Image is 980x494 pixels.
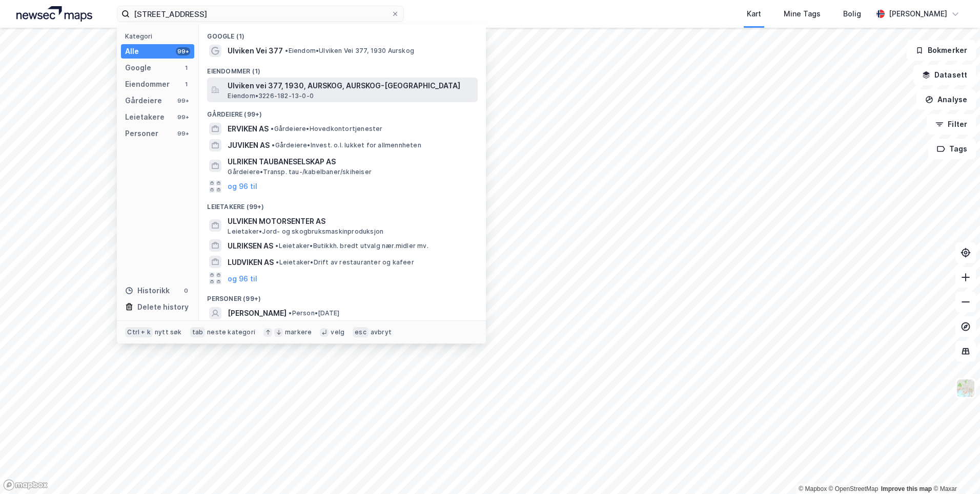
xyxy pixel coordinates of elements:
[125,127,158,140] div: Personer
[843,8,861,20] div: Bolig
[228,168,372,176] span: Gårdeiere • Transp. tau-/kabelbaner/skiheiser
[331,328,344,336] div: velg
[125,94,162,107] div: Gårdeiere
[176,47,190,55] div: 99+
[276,258,414,267] span: Leietaker • Drift av restauranter og kafeer
[155,328,182,336] div: nytt søk
[799,485,827,492] a: Mapbox
[125,62,151,74] div: Google
[956,378,975,398] img: Z
[228,307,287,319] span: [PERSON_NAME]
[927,114,976,135] button: Filter
[176,97,190,105] div: 99+
[182,287,190,295] div: 0
[16,6,92,22] img: logo.a4113a55bc3d86da70a041830d287a7e.svg
[207,328,255,336] div: neste kategori
[199,102,486,121] div: Gårdeiere (99+)
[228,256,274,269] span: LUDVIKEN AS
[228,92,314,100] span: Eiendom • 3226-182-13-0-0
[228,80,474,92] span: Ulviken vei 377, 1930, AURSKOG, AURSKOG-[GEOGRAPHIC_DATA]
[130,6,391,22] input: Søk på adresse, matrikkel, gårdeiere, leietakere eller personer
[228,272,257,284] button: og 96 til
[889,8,947,20] div: [PERSON_NAME]
[285,47,414,55] span: Eiendom • Ulviken Vei 377, 1930 Aurskog
[916,89,976,110] button: Analyse
[228,180,257,193] button: og 96 til
[228,139,270,151] span: JUVIKEN AS
[784,8,821,20] div: Mine Tags
[275,242,278,250] span: •
[907,40,976,61] button: Bokmerker
[276,258,279,266] span: •
[271,125,274,132] span: •
[199,287,486,305] div: Personer (99+)
[228,45,283,57] span: Ulviken Vei 377
[913,65,976,85] button: Datasett
[228,240,273,252] span: ULRIKSEN AS
[125,284,170,297] div: Historikk
[199,24,486,43] div: Google (1)
[125,32,194,40] div: Kategori
[285,47,288,54] span: •
[199,195,486,213] div: Leietakere (99+)
[928,139,976,159] button: Tags
[228,227,383,236] span: Leietaker • Jord- og skogbruksmaskinproduksjon
[3,479,48,491] a: Mapbox homepage
[289,309,292,317] span: •
[353,327,369,337] div: esc
[271,125,382,133] span: Gårdeiere • Hovedkontortjenester
[176,113,190,121] div: 99+
[929,445,980,494] iframe: Chat Widget
[182,64,190,72] div: 1
[228,156,474,168] span: ULRIKEN TAUBANESELSKAP AS
[881,485,932,492] a: Improve this map
[272,141,275,149] span: •
[137,301,189,313] div: Delete history
[190,327,206,337] div: tab
[747,8,761,20] div: Kart
[125,111,165,123] div: Leietakere
[285,328,312,336] div: markere
[829,485,879,492] a: OpenStreetMap
[199,59,486,78] div: Eiendommer (1)
[125,78,170,90] div: Eiendommer
[228,123,269,135] span: ERVIKEN AS
[182,80,190,88] div: 1
[272,141,421,149] span: Gårdeiere • Invest. o.l. lukket for allmennheten
[228,215,474,227] span: ULVIKEN MOTORSENTER AS
[371,328,392,336] div: avbryt
[176,129,190,138] div: 99+
[275,242,428,250] span: Leietaker • Butikkh. bredt utvalg nær.midler mv.
[289,309,339,317] span: Person • [DATE]
[125,327,153,337] div: Ctrl + k
[125,45,139,58] div: Alle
